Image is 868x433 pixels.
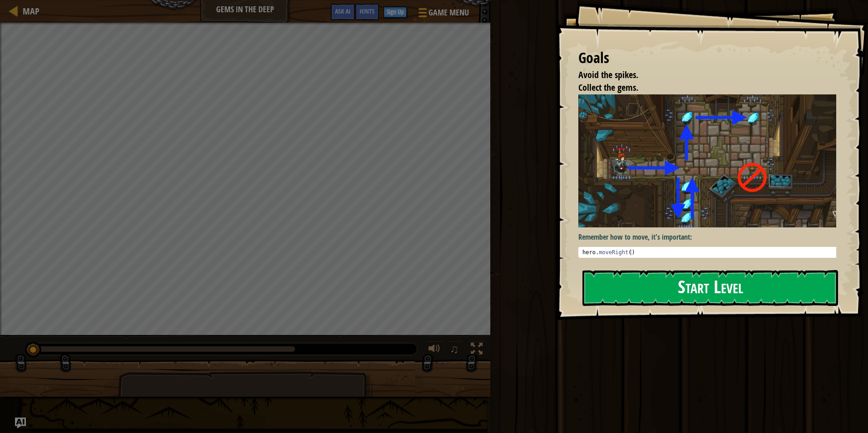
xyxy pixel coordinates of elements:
a: Map [18,5,39,17]
button: ♫ [448,341,464,359]
button: Adjust volume [425,341,444,359]
span: Collect the gems. [578,81,638,93]
span: Avoid the spikes. [578,69,638,81]
span: Hints [360,7,375,15]
span: Map [23,5,39,17]
li: Collect the gems. [567,81,834,94]
button: Start Level [582,270,838,306]
button: Toggle fullscreen [468,341,486,359]
li: Avoid the spikes. [567,69,834,82]
span: ♫ [450,342,459,356]
button: Sign Up [384,7,407,18]
img: Gems in the deep [578,94,843,227]
button: Game Menu [411,4,474,25]
button: Ask AI [330,4,355,20]
span: Ask AI [335,7,350,15]
button: Ask AI [15,418,26,428]
p: Remember how to move, it's important: [578,232,843,242]
div: Goals [578,48,836,69]
span: Game Menu [429,7,469,19]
